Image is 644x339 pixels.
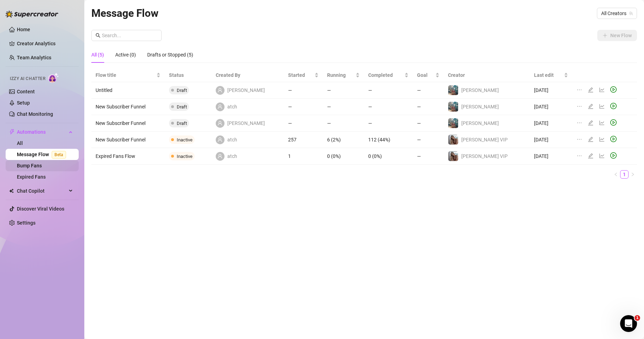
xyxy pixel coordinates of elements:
span: Inactive [177,154,193,159]
span: edit [588,104,593,109]
a: Setup [17,100,30,106]
span: team [629,11,633,15]
img: Whitney [448,102,458,112]
span: ellipsis [577,137,582,142]
td: 0 (0%) [364,148,413,165]
span: line-chart [599,153,605,159]
button: right [629,170,637,179]
td: New Subscriber Funnel [91,115,165,132]
span: Started [288,71,313,79]
th: Flow title [91,68,165,82]
span: Running [327,71,354,79]
img: logo-BBDzfeDw.svg [6,11,58,18]
span: user [217,137,222,142]
a: Home [17,27,30,32]
th: Last edit [530,68,572,82]
img: Chat Copilot [9,188,14,193]
button: left [612,170,620,179]
a: Settings [17,220,35,226]
td: — [413,148,444,165]
span: edit [588,87,593,93]
li: Next Page [629,170,637,179]
span: line-chart [599,87,605,93]
td: [DATE] [530,82,572,99]
span: play-circle [610,136,617,142]
th: Completed [364,68,413,82]
span: edit [588,137,593,142]
input: Search... [102,32,157,39]
img: AI Chatter [48,73,59,83]
div: All (5) [91,51,104,59]
span: Flow title [96,71,155,79]
th: Creator [444,68,530,82]
span: atch [227,152,237,160]
span: atch [227,136,237,144]
td: Expired Fans Flow [91,148,165,165]
span: play-circle [610,103,617,109]
span: Automations [17,126,67,138]
span: [PERSON_NAME] [227,119,265,127]
span: play-circle [610,86,617,93]
td: [DATE] [530,132,572,148]
td: — [323,115,364,132]
span: All Creators [601,8,633,19]
span: [PERSON_NAME] [461,87,499,93]
a: Creator Analytics [17,38,73,49]
span: 1 [635,315,640,321]
a: Chat Monitoring [17,111,53,117]
span: [PERSON_NAME] VIP [461,137,508,142]
span: ellipsis [577,87,582,93]
span: user [217,121,222,126]
td: — [413,82,444,99]
div: Active (0) [115,51,136,59]
td: — [323,99,364,115]
span: user [217,154,222,159]
span: Inactive [177,137,193,142]
li: 1 [620,170,629,179]
td: 0 (0%) [323,148,364,165]
span: Goal [417,71,434,79]
td: 257 [284,132,323,148]
span: edit [588,153,593,159]
img: Whitney [448,118,458,128]
span: atch [227,103,237,111]
article: Message Flow [91,5,158,21]
td: — [413,132,444,148]
span: ellipsis [577,120,582,126]
th: Goal [413,68,444,82]
a: 1 [620,171,628,178]
span: [PERSON_NAME] [461,104,499,109]
td: 112 (44%) [364,132,413,148]
span: search [96,33,100,38]
span: line-chart [599,120,605,126]
a: Message FlowBeta [17,152,69,157]
a: Content [17,89,35,94]
a: Team Analytics [17,55,51,60]
td: — [364,82,413,99]
td: New Subscriber Funnel [91,132,165,148]
span: Last edit [534,71,562,79]
span: ellipsis [577,104,582,109]
span: [PERSON_NAME] VIP [461,153,508,159]
span: Izzy AI Chatter [10,75,45,82]
span: line-chart [599,137,605,142]
td: 6 (2%) [323,132,364,148]
td: — [364,115,413,132]
button: New Flow [597,30,637,41]
a: All [17,140,23,146]
td: — [323,82,364,99]
span: Completed [368,71,403,79]
span: left [614,172,618,177]
td: 1 [284,148,323,165]
span: play-circle [610,152,617,159]
span: Draft [177,104,187,109]
span: [PERSON_NAME] [461,120,499,126]
img: Whitney [448,85,458,95]
td: New Subscriber Funnel [91,99,165,115]
td: — [413,99,444,115]
iframe: Intercom live chat [620,315,637,332]
span: [PERSON_NAME] [227,86,265,94]
td: Untitled [91,82,165,99]
span: line-chart [599,104,605,109]
a: Bump Fans [17,163,42,168]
